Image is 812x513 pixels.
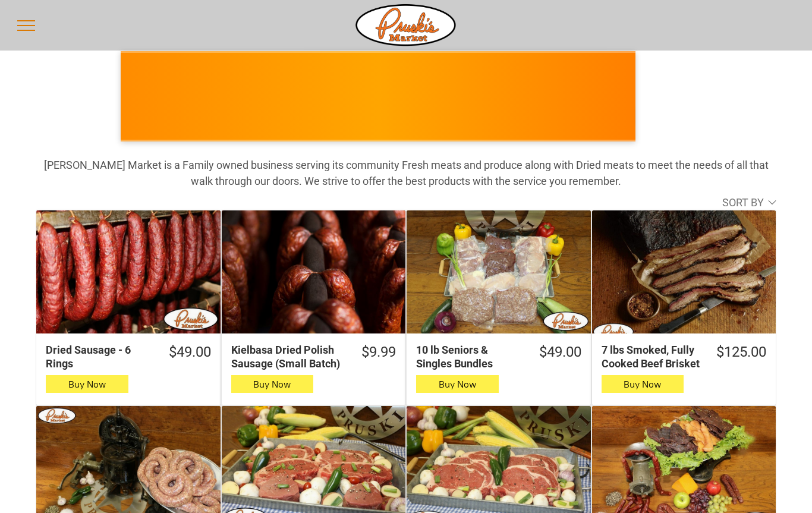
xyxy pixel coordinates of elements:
div: Dried Sausage - 6 Rings [46,343,152,371]
div: $49.00 [539,343,581,361]
div: Kielbasa Dried Polish Sausage (Small Batch) [231,343,345,371]
a: 10 lb Seniors &amp; Singles Bundles [407,210,591,333]
div: 7 lbs Smoked, Fully Cooked Beef Brisket [602,343,700,371]
span: Buy Now [253,379,291,390]
button: Buy Now [602,375,684,393]
div: $49.00 [169,343,211,361]
strong: [PERSON_NAME] Market is a Family owned business serving its community Fresh meats and produce alo... [44,159,769,187]
div: $125.00 [716,343,766,361]
a: $49.0010 lb Seniors & Singles Bundles [407,343,591,371]
a: Dried Sausage - 6 Rings [36,210,221,333]
a: 7 lbs Smoked, Fully Cooked Beef Brisket [592,210,776,333]
span: Buy Now [439,379,476,390]
span: Buy Now [68,379,106,390]
div: $9.99 [361,343,396,361]
div: 10 lb Seniors & Singles Bundles [416,343,523,371]
button: Buy Now [46,375,128,393]
a: $125.007 lbs Smoked, Fully Cooked Beef Brisket [592,343,776,371]
button: menu [11,10,42,41]
a: $9.99Kielbasa Dried Polish Sausage (Small Batch) [222,343,406,371]
a: Kielbasa Dried Polish Sausage (Small Batch) [222,210,406,333]
a: $49.00Dried Sausage - 6 Rings [36,343,221,371]
button: Buy Now [416,375,499,393]
button: Buy Now [231,375,314,393]
span: Buy Now [624,379,661,390]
